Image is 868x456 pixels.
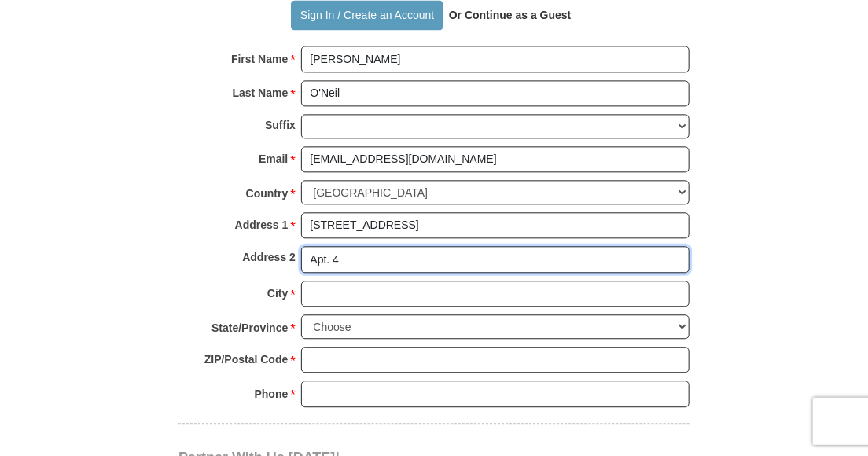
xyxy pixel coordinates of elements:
[235,214,289,236] strong: Address 1
[204,348,289,370] strong: ZIP/Postal Code
[246,182,289,204] strong: Country
[255,383,289,405] strong: Phone
[211,317,288,339] strong: State/Province
[231,48,288,70] strong: First Name
[242,246,296,268] strong: Address 2
[267,282,288,304] strong: City
[233,82,289,104] strong: Last Name
[449,9,572,21] strong: Or Continue as a Guest
[265,114,296,136] strong: Suffix
[259,148,288,170] strong: Email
